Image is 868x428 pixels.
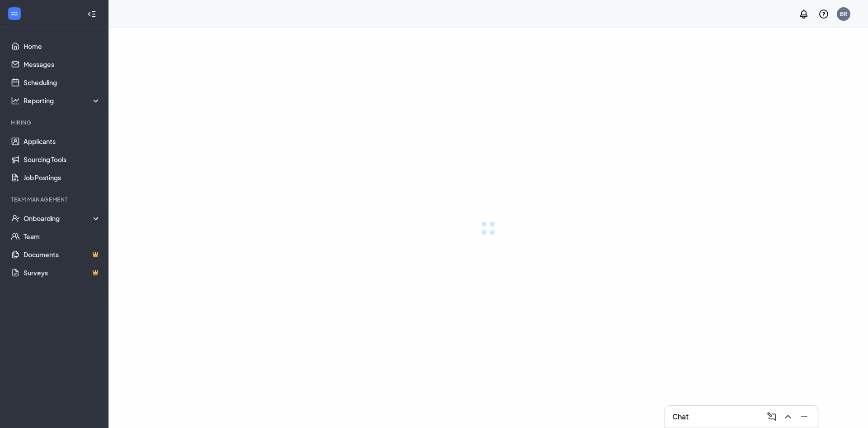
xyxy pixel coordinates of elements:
[783,411,793,422] svg: ChevronUp
[818,9,829,19] svg: QuestionInfo
[24,55,101,73] a: Messages
[24,73,101,91] a: Scheduling
[11,196,99,203] div: Team Management
[24,214,101,223] div: Onboarding
[11,214,20,223] svg: UserCheck
[11,96,20,105] svg: Analysis
[24,245,101,264] a: DocumentsCrown
[24,96,101,105] div: Reporting
[798,9,809,19] svg: Notifications
[24,37,101,55] a: Home
[799,411,810,422] svg: Minimize
[87,10,96,19] svg: Collapse
[24,264,101,282] a: SurveysCrown
[24,227,101,245] a: Team
[672,412,689,422] h3: Chat
[796,409,811,424] button: Minimize
[764,409,778,424] button: ComposeMessage
[780,409,794,424] button: ChevronUp
[10,9,19,18] svg: WorkstreamLogo
[11,119,99,126] div: Hiring
[24,150,101,168] a: Sourcing Tools
[840,10,847,18] div: BR
[24,132,101,150] a: Applicants
[24,168,101,187] a: Job Postings
[766,411,777,422] svg: ComposeMessage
